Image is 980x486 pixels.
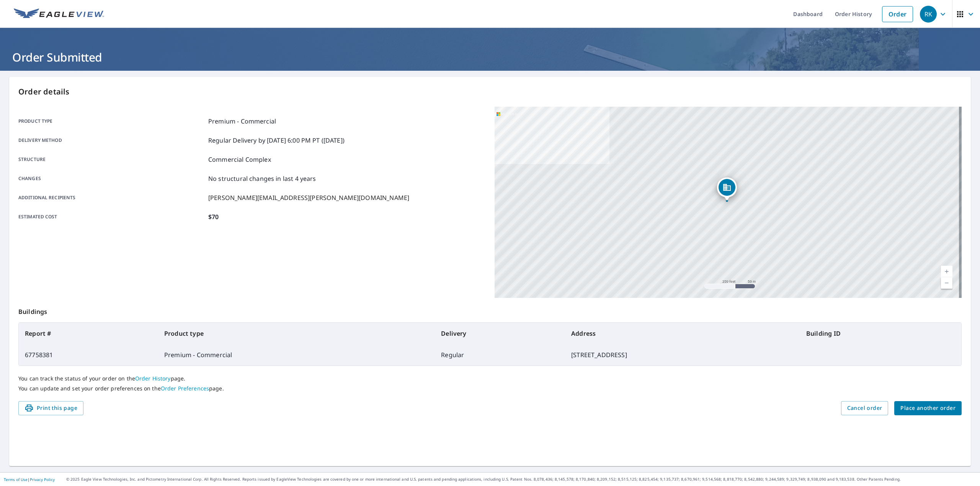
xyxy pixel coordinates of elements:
[208,174,316,183] p: No structural changes in last 4 years
[135,375,171,382] a: Order History
[847,403,882,413] span: Cancel order
[66,476,976,482] p: © 2025 Eagle View Technologies, Inc. and Pictometry International Corp. All Rights Reserved. Repo...
[18,385,962,392] p: You can update and set your order preferences on the page.
[18,155,205,164] p: Structure
[941,266,952,277] a: Current Level 17, Zoom In
[18,212,205,221] p: Estimated cost
[565,344,800,366] td: [STREET_ADDRESS]
[19,344,158,366] td: 67758381
[882,6,913,22] a: Order
[208,136,345,145] p: Regular Delivery by [DATE] 6:00 PM PT ([DATE])
[18,401,83,415] button: Print this page
[4,477,55,482] p: |
[841,401,889,415] button: Cancel order
[18,174,205,183] p: Changes
[208,193,409,202] p: [PERSON_NAME][EMAIL_ADDRESS][PERSON_NAME][DOMAIN_NAME]
[800,323,961,344] th: Building ID
[208,212,219,221] p: $70
[894,401,962,415] button: Place another order
[18,193,205,202] p: Additional recipients
[920,6,937,23] div: RK
[717,177,737,201] div: Dropped pin, building 1, Commercial property, 227 Kings Mountain Blvd Kings Mountain, NC 28086
[30,477,55,482] a: Privacy Policy
[900,403,955,413] span: Place another order
[435,344,565,366] td: Regular
[14,8,104,20] img: EV Logo
[4,477,28,482] a: Terms of Use
[18,117,205,126] p: Product type
[18,136,205,145] p: Delivery method
[435,323,565,344] th: Delivery
[565,323,800,344] th: Address
[158,344,435,366] td: Premium - Commercial
[19,323,158,344] th: Report #
[158,323,435,344] th: Product type
[161,385,209,392] a: Order Preferences
[18,86,962,98] p: Order details
[18,375,962,382] p: You can track the status of your order on the page.
[941,277,952,289] a: Current Level 17, Zoom Out
[208,155,271,164] p: Commercial Complex
[9,49,971,65] h1: Order Submitted
[18,298,962,322] p: Buildings
[208,117,276,126] p: Premium - Commercial
[24,403,77,413] span: Print this page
